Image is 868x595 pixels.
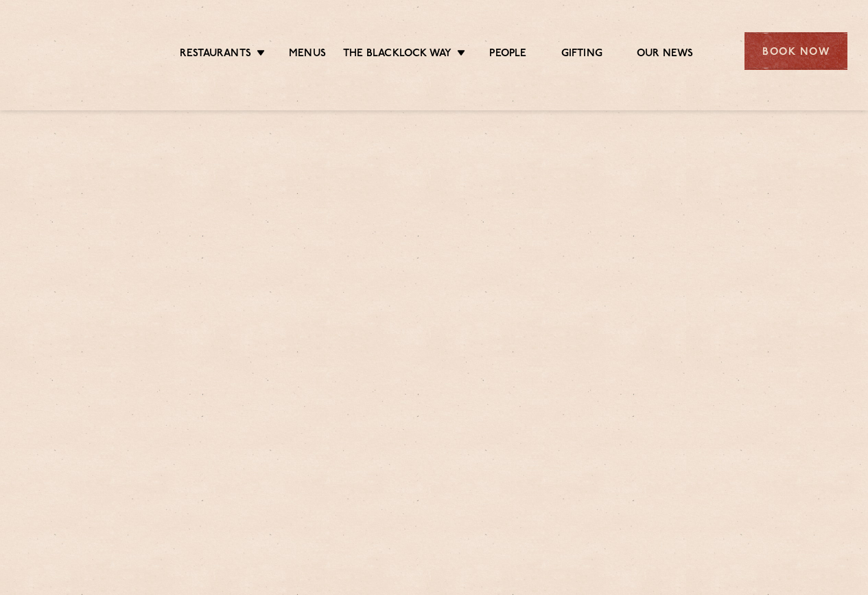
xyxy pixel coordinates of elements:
[637,47,694,62] a: Our News
[21,13,135,90] img: svg%3E
[180,47,251,62] a: Restaurants
[489,47,526,62] a: People
[289,47,326,62] a: Menus
[561,47,602,62] a: Gifting
[343,47,451,62] a: The Blacklock Way
[744,32,847,70] div: Book Now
